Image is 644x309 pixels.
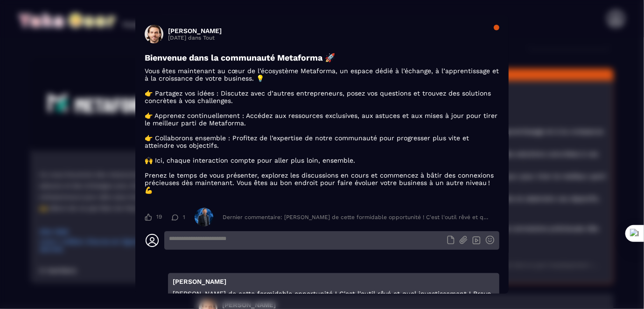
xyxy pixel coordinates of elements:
h3: [PERSON_NAME] [168,27,222,34]
p: [PERSON_NAME] [173,278,495,285]
p: [DATE] dans Tout [168,34,222,41]
span: 19 [156,213,162,221]
p: [PERSON_NAME] de cette formidable opportunité ! C'est l'outil rêvé et quel investissement ! Bravo... [173,290,495,305]
h3: Bienvenue dans la communauté Metaforma 🚀 [145,53,499,62]
div: Dernier commentaire: [PERSON_NAME] de cette formidable opportunité ! C'est l'outil rêvé et quel i... [223,214,490,220]
span: 1 [183,214,185,220]
p: Vous êtes maintenant au cœur de l’écosystème Metaforma, un espace dédié à l’échange, à l’apprenti... [145,67,499,194]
